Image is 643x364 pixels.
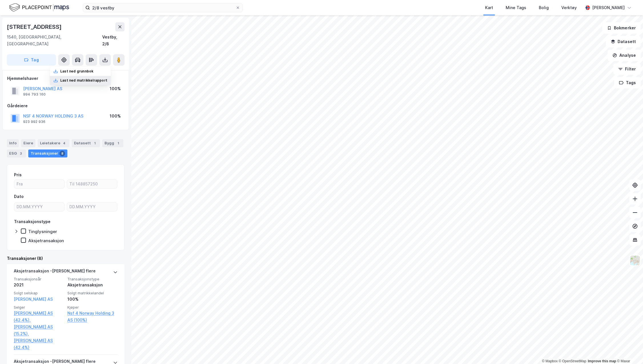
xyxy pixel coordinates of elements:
input: Søk på adresse, matrikkel, gårdeiere, leietakere eller personer [90,3,236,12]
div: Aksjetransaksjon - [PERSON_NAME] flere [14,268,96,277]
div: [STREET_ADDRESS] [7,22,63,31]
div: Transaksjonstype [14,218,51,225]
div: Leietakere [38,139,69,147]
div: 1 [115,140,121,146]
iframe: Chat Widget [614,337,643,364]
a: [PERSON_NAME] AS (42.4%), [14,310,64,323]
button: Tags [614,77,641,88]
a: [PERSON_NAME] AS [14,297,53,302]
button: Filter [613,63,641,75]
div: Pris [14,171,22,178]
button: Analyse [608,50,641,61]
div: Vestby, 2/8 [102,34,124,47]
div: 1 [92,140,98,146]
div: Hjemmelshaver [7,75,124,82]
button: Tag [7,54,56,66]
div: Mine Tags [506,4,526,11]
a: Improve this map [588,359,616,363]
span: Solgt selskap [14,291,64,296]
div: Aksjetransaksjon [67,282,118,288]
div: 4 [61,140,67,146]
div: Transaksjoner [28,149,67,157]
div: Kart [485,4,493,11]
div: Bygg [102,139,123,147]
div: Gårdeiere [7,102,124,109]
div: 3 [18,151,24,156]
input: Til 148857250 [67,180,117,188]
div: Info [7,139,19,147]
a: [PERSON_NAME] AS (42.4%) [14,337,64,351]
div: Dato [14,193,24,200]
span: Transaksjonsår [14,277,64,282]
div: Transaksjoner (8) [7,255,124,262]
div: 923 992 936 [23,120,45,124]
a: Mapbox [542,359,558,363]
input: DD.MM.YYYY [14,203,64,211]
div: Aksjetransaksjon [28,238,64,243]
div: Verktøy [561,4,577,11]
div: 1540, [GEOGRAPHIC_DATA], [GEOGRAPHIC_DATA] [7,34,102,47]
div: 2021 [14,282,64,288]
span: Solgt matrikkelandel [67,291,118,296]
div: Tinglysninger [28,229,57,234]
button: Datasett [606,36,641,47]
span: Transaksjonstype [67,277,118,282]
button: Bokmerker [602,22,641,34]
div: Last ned grunnbok [60,69,93,74]
div: Last ned matrikkelrapport [60,78,107,83]
a: OpenStreetMap [559,359,586,363]
input: DD.MM.YYYY [67,203,117,211]
input: Fra [14,180,64,188]
div: [PERSON_NAME] [592,4,625,11]
div: Datasett [72,139,100,147]
div: 994 793 160 [23,92,46,97]
span: Selger [14,305,64,310]
div: 100% [110,85,121,92]
img: logo.f888ab2527a4732fd821a326f86c7f29.svg [9,3,69,13]
div: 100% [67,296,118,303]
div: 100% [110,113,121,120]
a: [PERSON_NAME] AS (15.2%), [14,323,64,337]
span: Kjøper [67,305,118,310]
a: Nsf 4 Norway Holding 3 AS (100%) [67,310,118,323]
div: Eiere [21,139,35,147]
div: 8 [59,151,65,156]
div: Bolig [539,4,549,11]
img: Z [630,255,640,266]
div: ESG [7,149,26,157]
